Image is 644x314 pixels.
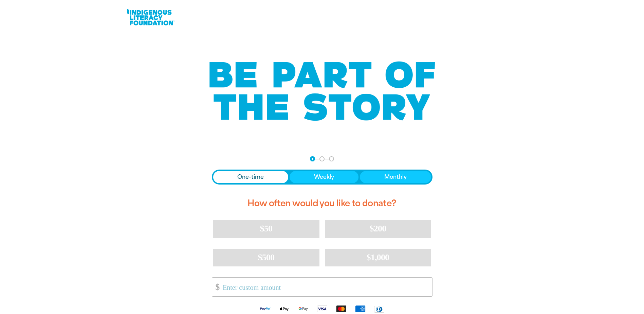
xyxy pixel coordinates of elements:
[370,305,389,313] img: Diners Club logo
[213,220,319,238] button: $50
[237,173,264,181] span: One-time
[258,252,275,262] span: $500
[351,305,370,313] img: American Express logo
[384,173,407,181] span: Monthly
[212,193,433,214] h2: How often would you like to donate?
[313,305,332,313] img: Visa logo
[329,156,334,161] button: Navigate to step 3 of 3 to enter your payment details
[256,305,275,313] img: Paypal logo
[332,305,351,313] img: Mastercard logo
[325,220,431,238] button: $200
[213,171,289,183] button: One-time
[275,305,294,313] img: Apple Pay logo
[260,224,272,233] span: $50
[367,252,389,262] span: $1,000
[213,249,319,266] button: $500
[294,305,313,313] img: Google Pay logo
[212,279,220,295] span: $
[218,278,432,296] input: Enter custom amount
[314,173,334,181] span: Weekly
[290,171,358,183] button: Weekly
[319,156,325,161] button: Navigate to step 2 of 3 to enter your details
[370,224,386,233] span: $200
[360,171,431,183] button: Monthly
[325,249,431,266] button: $1,000
[203,48,441,135] img: Be part of the story
[310,156,315,161] button: Navigate to step 1 of 3 to enter your donation amount
[212,170,433,185] div: Donation frequency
